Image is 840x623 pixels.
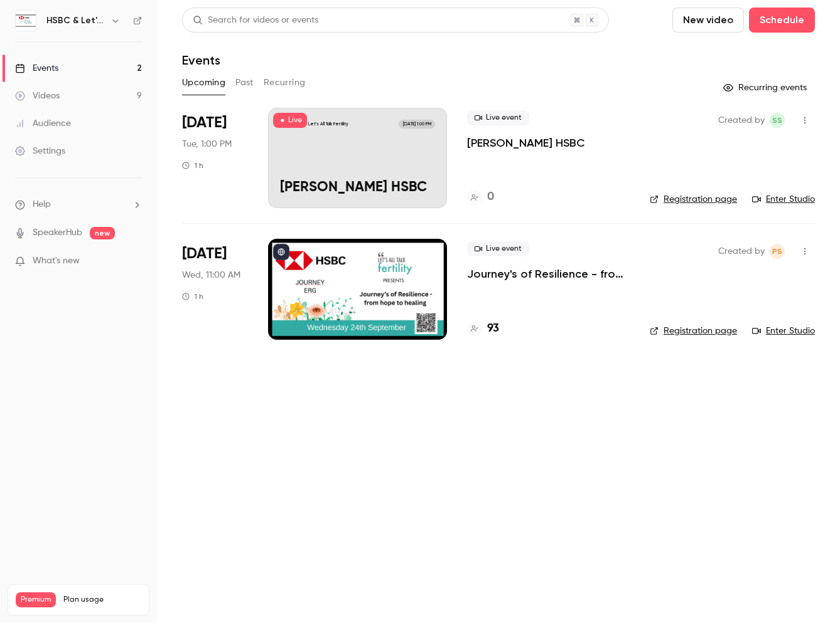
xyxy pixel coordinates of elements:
[770,244,785,259] span: Phil spurr
[749,8,815,33] button: Schedule
[718,113,765,128] span: Created by
[182,108,248,208] div: Sep 23 Tue, 1:00 PM (Europe/London)
[467,110,529,125] span: Live event
[467,189,494,206] a: 0
[15,90,60,102] div: Videos
[273,113,307,128] span: Live
[33,254,80,268] span: What's new
[467,266,630,281] a: Journey's of Resilience - from hope to healing
[182,113,227,133] span: [DATE]
[752,325,815,337] a: Enter Studio
[280,180,435,196] p: [PERSON_NAME] HSBC
[752,193,815,206] a: Enter Studio
[46,14,105,27] h6: HSBC & Let's All Talk Fertility
[15,117,71,130] div: Audience
[182,291,203,301] div: 1 h
[90,227,115,239] span: new
[235,73,254,93] button: Past
[182,244,227,264] span: [DATE]
[16,11,36,31] img: HSBC & Let's All Talk Fertility
[15,145,65,157] div: Settings
[63,595,141,605] span: Plan usage
[718,244,765,259] span: Created by
[467,241,529,256] span: Live event
[772,113,782,128] span: SS
[772,244,782,259] span: Ps
[399,120,434,128] span: [DATE] 1:00 PM
[292,121,348,127] p: HSBC & Let's All Talk Fertility
[182,239,248,339] div: Sep 24 Wed, 11:00 AM (Europe/London)
[467,135,584,150] a: [PERSON_NAME] HSBC
[467,320,499,337] a: 93
[182,160,203,170] div: 1 h
[182,269,240,281] span: Wed, 11:00 AM
[16,592,56,607] span: Premium
[650,193,737,206] a: Registration page
[672,8,744,33] button: New video
[193,14,318,27] div: Search for videos or events
[487,189,494,206] h4: 0
[15,198,142,211] li: help-dropdown-opener
[770,113,785,128] span: Sophie Sulehria
[127,256,142,267] iframe: Noticeable Trigger
[182,53,220,68] h1: Events
[33,226,82,239] a: SpeakerHub
[182,73,225,93] button: Upcoming
[15,62,58,75] div: Events
[718,78,815,98] button: Recurring events
[33,198,51,211] span: Help
[650,325,737,337] a: Registration page
[264,73,306,93] button: Recurring
[268,108,447,208] a: Paul HSBCHSBC & Let's All Talk Fertility[DATE] 1:00 PM[PERSON_NAME] HSBC
[487,320,499,337] h4: 93
[182,138,232,150] span: Tue, 1:00 PM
